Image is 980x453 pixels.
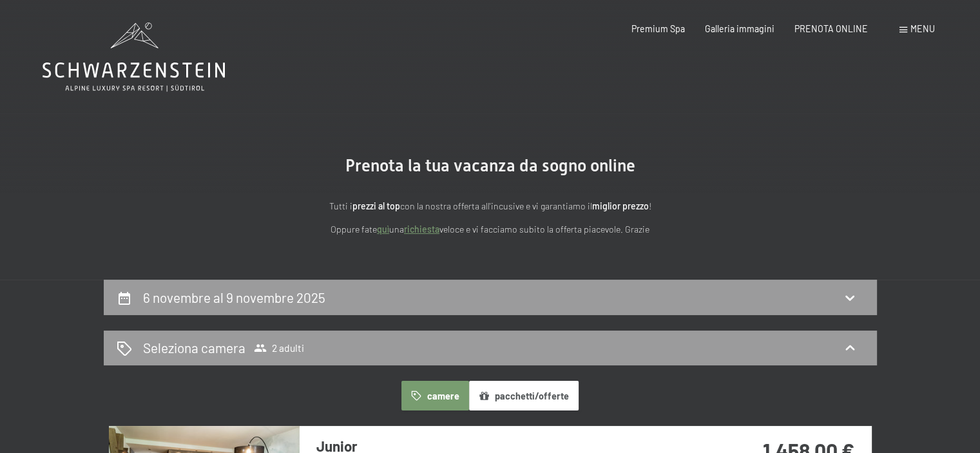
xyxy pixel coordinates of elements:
a: quì [377,224,389,235]
span: Menu [910,23,935,34]
h2: 6 novembre al 9 novembre 2025 [143,289,325,305]
span: 2 adulti [254,342,304,354]
a: PRENOTA ONLINE [794,23,868,34]
a: richiesta [404,224,439,235]
strong: prezzi al top [352,200,400,211]
span: Prenota la tua vacanza da sogno online [345,156,635,175]
p: Tutti i con la nostra offerta all'incusive e vi garantiamo il ! [207,199,774,214]
button: pacchetti/offerte [469,381,579,410]
a: Galleria immagini [705,23,774,34]
h2: Seleziona camera [143,338,245,357]
strong: miglior prezzo [592,200,649,211]
button: camere [401,381,468,410]
p: Oppure fate una veloce e vi facciamo subito la offerta piacevole. Grazie [207,222,774,237]
a: Premium Spa [631,23,685,34]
